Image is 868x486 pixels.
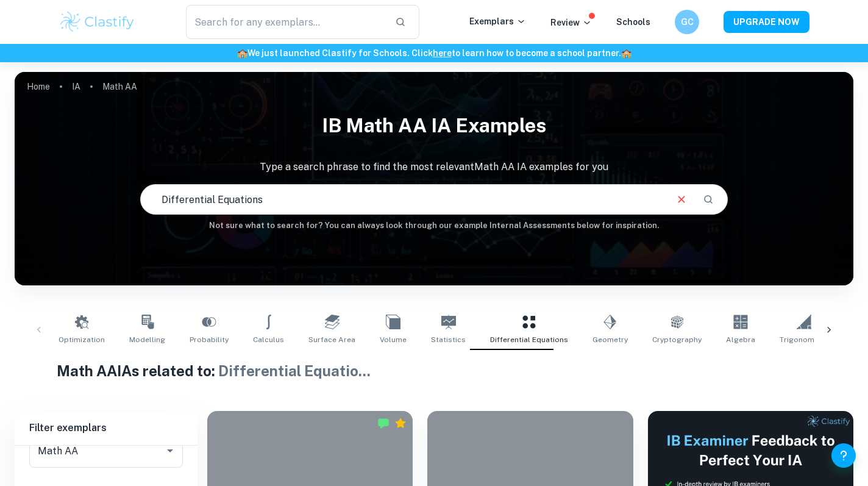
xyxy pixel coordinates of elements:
[15,220,853,232] h6: Not sure what to search for? You can always look through our example Internal Assessments below f...
[59,334,105,345] span: Optimization
[57,360,811,382] h1: Math AA IAs related to:
[15,411,197,445] h6: Filter exemplars
[308,334,355,345] span: Surface Area
[218,362,371,379] span: Differential Equatio ...
[27,78,50,95] a: Home
[616,17,650,27] a: Schools
[550,16,592,29] p: Review
[72,78,80,95] a: IA
[490,334,568,345] span: Differential Equations
[831,443,856,468] button: Help and Feedback
[469,15,526,28] p: Exemplars
[670,188,693,211] button: Clear
[433,48,452,58] a: here
[162,442,179,459] button: Open
[129,334,165,345] span: Modelling
[621,48,631,58] span: 🏫
[726,334,755,345] span: Algebra
[141,182,664,216] input: E.g. modelling a logo, player arrangements, shape of an egg...
[394,417,407,429] div: Premium
[698,189,719,210] button: Search
[59,10,136,34] img: Clastify logo
[102,80,137,93] p: Math AA
[675,10,699,34] button: GC
[15,106,853,145] h1: IB Math AA IA examples
[724,11,809,33] button: UPGRADE NOW
[377,417,390,429] img: Marked
[780,334,828,345] span: Trigonometry
[592,334,628,345] span: Geometry
[253,334,284,345] span: Calculus
[380,334,407,345] span: Volume
[190,334,229,345] span: Probability
[2,46,866,60] h6: We just launched Clastify for Schools. Click to learn how to become a school partner.
[186,5,385,39] input: Search for any exemplars...
[431,334,466,345] span: Statistics
[652,334,702,345] span: Cryptography
[15,160,853,174] p: Type a search phrase to find the most relevant Math AA IA examples for you
[680,15,694,29] h6: GC
[237,48,247,58] span: 🏫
